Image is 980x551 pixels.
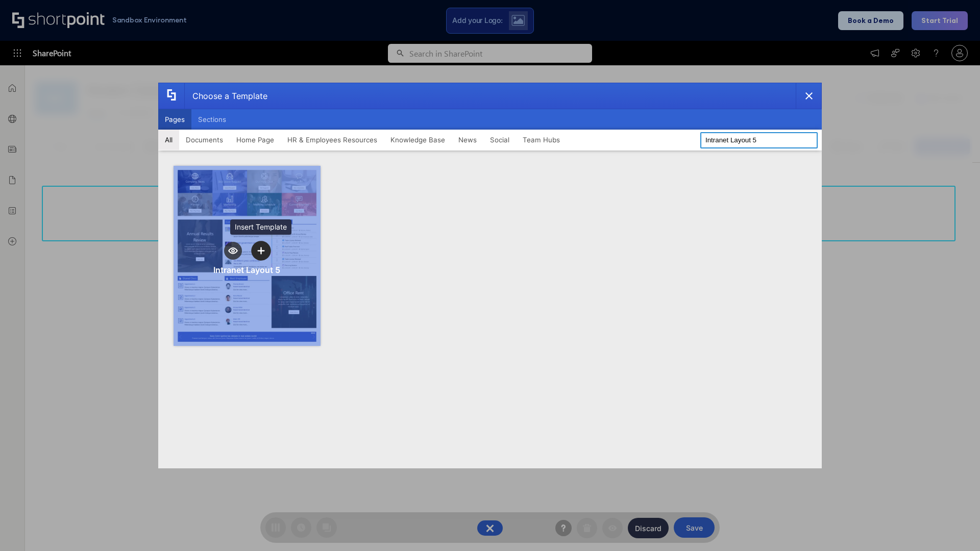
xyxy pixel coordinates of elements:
button: Sections [191,109,233,130]
button: Documents [179,130,230,150]
button: Knowledge Base [384,130,452,150]
div: template selector [158,83,822,468]
button: All [158,130,179,150]
button: News [452,130,483,150]
button: Social [483,130,516,150]
button: HR & Employees Resources [281,130,384,150]
input: Search [700,132,818,148]
div: Intranet Layout 5 [213,265,280,275]
button: Home Page [230,130,281,150]
button: Pages [158,109,191,130]
iframe: Chat Widget [929,502,980,551]
button: Team Hubs [516,130,567,150]
div: Choose a Template [184,83,267,109]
